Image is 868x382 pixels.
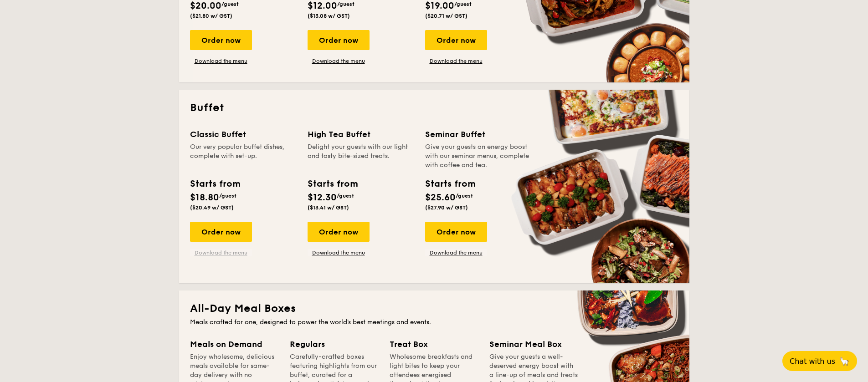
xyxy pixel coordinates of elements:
a: Download the menu [308,249,370,256]
div: Meals on Demand [190,338,279,351]
a: Download the menu [308,57,370,65]
a: Download the menu [190,57,252,65]
div: Starts from [425,177,475,191]
span: $12.30 [308,192,337,203]
a: Download the menu [425,57,487,65]
div: Delight your guests with our light and tasty bite-sized treats. [308,143,414,170]
span: ($27.90 w/ GST) [425,204,468,211]
span: $19.00 [425,0,454,11]
div: Order now [190,30,252,50]
span: /guest [221,1,239,7]
button: Chat with us🦙 [782,351,857,371]
span: $18.80 [190,192,219,203]
div: Seminar Buffet [425,128,532,141]
div: Regulars [290,338,379,351]
span: $20.00 [190,0,221,11]
div: Seminar Meal Box [489,338,578,351]
h2: Buffet [190,101,678,115]
div: Order now [308,222,370,242]
span: ($13.08 w/ GST) [308,13,350,19]
a: Download the menu [425,249,487,256]
span: /guest [454,1,472,7]
div: Classic Buffet [190,128,297,141]
span: Chat with us [790,357,835,366]
div: Starts from [308,177,357,191]
div: Our very popular buffet dishes, complete with set-up. [190,143,297,170]
span: ($21.80 w/ GST) [190,13,232,19]
span: /guest [219,193,236,199]
div: Give your guests an energy boost with our seminar menus, complete with coffee and tea. [425,143,532,170]
span: 🦙 [839,356,850,367]
div: Order now [190,222,252,242]
div: Treat Box [390,338,478,351]
h2: All-Day Meal Boxes [190,301,678,316]
div: High Tea Buffet [308,128,414,141]
span: /guest [337,193,354,199]
div: Order now [425,30,487,50]
span: ($20.71 w/ GST) [425,13,467,19]
span: $25.60 [425,192,456,203]
div: Starts from [190,177,240,191]
div: Order now [308,30,370,50]
span: /guest [456,193,473,199]
span: ($13.41 w/ GST) [308,204,349,211]
span: /guest [337,1,354,7]
span: ($20.49 w/ GST) [190,204,234,211]
div: Meals crafted for one, designed to power the world's best meetings and events. [190,318,678,327]
div: Order now [425,222,487,242]
span: $12.00 [308,0,337,11]
a: Download the menu [190,249,252,256]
